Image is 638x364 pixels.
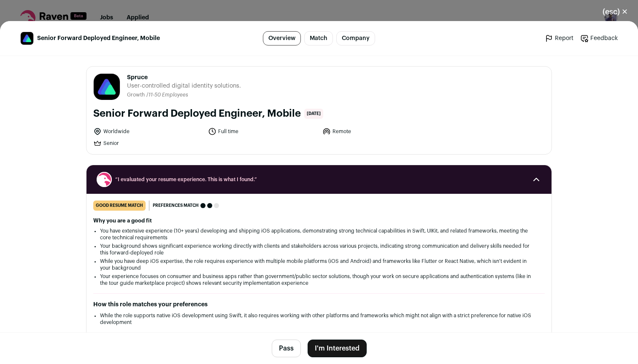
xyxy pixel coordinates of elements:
span: Senior Forward Deployed Engineer, Mobile [37,34,160,43]
h2: Why you are a good fit [93,217,545,224]
li: While the role supports native iOS development using Swift, it also requires working with other p... [100,312,538,326]
span: Preferences match [153,201,199,210]
span: 11-50 Employees [149,92,188,97]
a: Company [336,31,375,45]
a: Feedback [580,34,618,43]
span: User-controlled digital identity solutions. [127,82,241,90]
li: Remote [322,127,432,136]
li: Full time [208,127,318,136]
button: Close modal [592,3,638,21]
a: Match [304,31,333,45]
h1: Senior Forward Deployed Engineer, Mobile [93,107,301,120]
img: a5e4f23570ccbe80d6029e56fab1cc4797ce05ba389c3f8ed39f77343f93c83d.jpg [21,32,33,45]
li: Your background shows significant experience working directly with clients and stakeholders acros... [100,243,538,256]
li: Your experience focuses on consumer and business apps rather than government/public sector soluti... [100,273,538,286]
span: [DATE] [304,109,323,119]
li: Growth [127,92,146,98]
span: Spruce [127,73,241,82]
a: Overview [263,31,301,45]
li: / [146,92,188,98]
h2: How this role matches your preferences [93,300,545,309]
a: Report [545,34,573,43]
img: a5e4f23570ccbe80d6029e56fab1cc4797ce05ba389c3f8ed39f77343f93c83d.jpg [94,74,120,100]
li: Senior [93,139,203,147]
li: While you have deep iOS expertise, the role requires experience with multiple mobile platforms (i... [100,258,538,271]
li: Worldwide [93,127,203,136]
button: Pass [272,340,301,357]
div: good resume match [93,201,146,211]
button: I'm Interested [308,340,367,357]
li: You have extensive experience (10+ years) developing and shipping iOS applications, demonstrating... [100,227,538,241]
span: “I evaluated your resume experience. This is what I found.” [115,176,523,183]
